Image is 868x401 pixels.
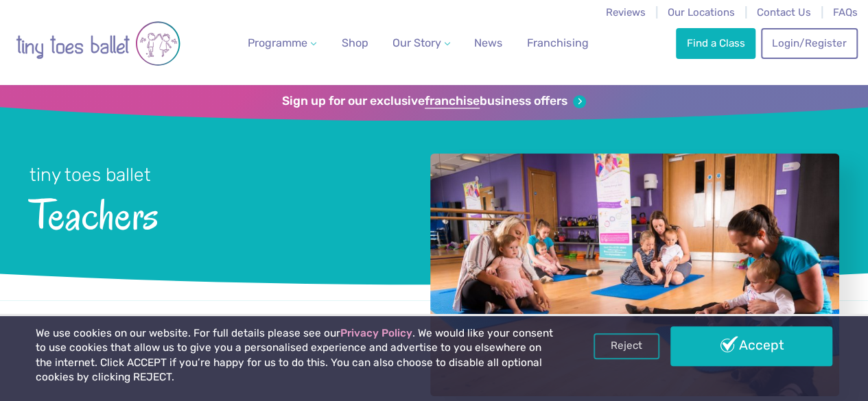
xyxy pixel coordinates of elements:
a: Programme [242,29,322,57]
a: Reviews [606,6,646,19]
span: News [474,36,502,49]
span: Teachers [30,187,394,238]
small: tiny toes ballet [30,164,151,186]
a: Contact Us [757,6,811,19]
span: Shop [342,36,368,49]
a: News [469,29,508,57]
a: Sign up for our exclusivefranchisebusiness offers [282,94,586,109]
a: FAQs [833,6,858,19]
a: Login/Register [761,28,857,58]
a: Our Locations [668,6,735,19]
a: Reject [594,333,659,359]
span: Our Story [392,36,441,49]
p: We use cookies on our website. For full details please see our . We would like your consent to us... [36,326,554,385]
a: Franchising [521,29,594,57]
img: tiny toes ballet [16,9,180,78]
strong: franchise [425,94,480,109]
a: Accept [670,326,832,366]
a: Shop [336,29,374,57]
a: Find a Class [676,28,755,58]
span: Franchising [527,36,588,49]
a: Our Story [387,29,456,57]
span: Programme [248,36,307,49]
a: Privacy Policy [340,327,412,339]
